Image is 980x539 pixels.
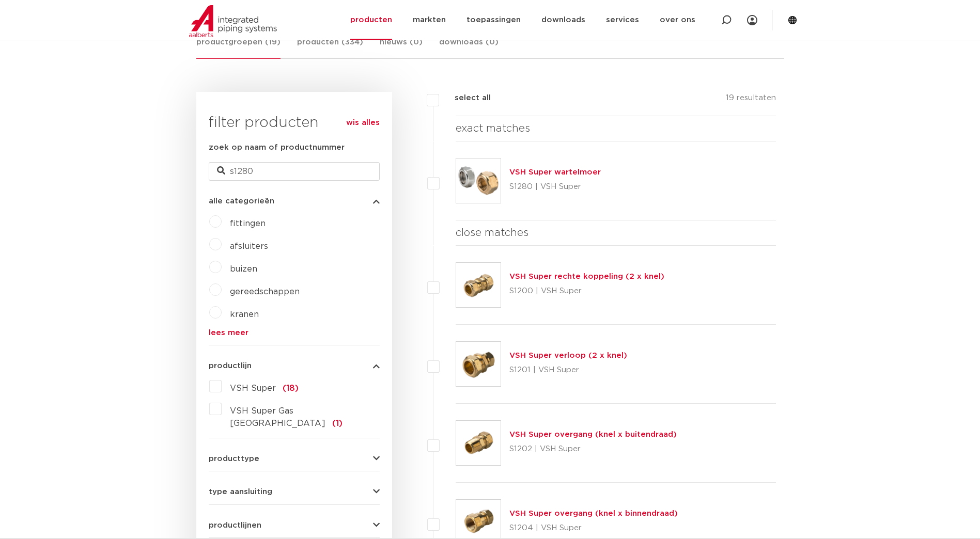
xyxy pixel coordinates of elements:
span: (1) [332,419,343,427]
a: nieuws (0) [380,36,423,58]
a: VSH Super overgang (knel x buitendraad) [509,431,677,438]
span: type aansluiting [209,488,272,496]
p: S1202 | VSH Super [509,441,677,457]
a: gereedschappen [230,288,300,296]
label: select all [439,92,491,104]
button: productlijnen [209,521,380,529]
h4: close matches [456,225,776,241]
a: fittingen [230,219,266,228]
span: VSH Super Gas [GEOGRAPHIC_DATA] [230,407,325,427]
p: S1280 | VSH Super [509,179,601,195]
a: VSH Super verloop (2 x knel) [509,352,627,359]
img: Thumbnail for VSH Super verloop (2 x knel) [456,342,501,386]
p: S1201 | VSH Super [509,362,627,378]
label: zoek op naam of productnummer [209,141,345,154]
button: type aansluiting [209,488,380,496]
span: productlijn [209,362,252,370]
img: Thumbnail for VSH Super overgang (knel x buitendraad) [456,421,501,465]
span: alle categorieën [209,197,274,205]
h4: exact matches [456,120,776,137]
span: (18) [283,384,299,392]
button: alle categorieën [209,197,380,205]
p: S1204 | VSH Super [509,520,678,536]
a: VSH Super overgang (knel x binnendraad) [509,510,678,517]
img: Thumbnail for VSH Super wartelmoer [456,158,501,203]
a: kranen [230,310,259,319]
a: wis alles [346,117,380,129]
img: Thumbnail for VSH Super rechte koppeling (2 x knel) [456,263,501,307]
span: producttype [209,455,259,463]
button: producttype [209,455,380,463]
span: productlijnen [209,521,261,529]
a: VSH Super rechte koppeling (2 x knel) [509,273,664,280]
button: productlijn [209,362,380,370]
p: S1200 | VSH Super [509,283,664,299]
a: producten (334) [297,36,363,58]
input: zoeken [209,162,380,181]
a: VSH Super wartelmoer [509,168,601,176]
a: productgroepen (19) [196,36,281,59]
a: afsluiters [230,242,268,250]
h3: filter producten [209,113,380,133]
p: 19 resultaten [726,92,776,108]
a: downloads (0) [439,36,499,58]
a: lees meer [209,329,380,337]
span: VSH Super [230,384,276,392]
a: buizen [230,265,257,273]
